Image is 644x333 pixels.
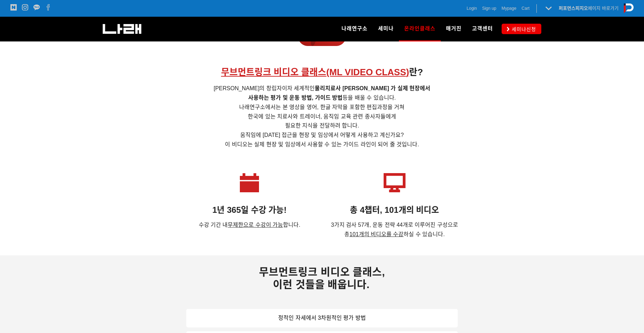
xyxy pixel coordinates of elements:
[399,17,441,41] a: 온라인클래스
[441,17,467,41] a: 매거진
[221,67,423,77] span: 란?
[331,222,458,228] span: 3가지 검사 57개, 운동 전략 44개로 이루어진 구성으로
[248,95,343,101] strong: 사용하는 평가 및 운동 방법, 가이드 방법
[559,6,619,11] a: 퍼포먼스피지오페이지 바로가기
[502,5,517,12] a: Mypage
[221,67,406,77] u: 무브먼트링크 비디오 클래스(ML VIDEO CLASS
[336,17,373,41] a: 나래연구소
[482,5,496,12] a: Sign up
[199,222,300,228] span: 수강 기간 내 합니다.
[559,6,588,11] strong: 퍼포먼스피지오
[502,24,541,34] a: 세미나신청
[446,25,462,32] span: 매거진
[186,309,458,327] a: 정적인 자세에서 3차원적인 평가 방법
[228,222,283,228] u: 무제한으로 수강이 가능
[212,205,286,215] strong: 1년 365일 수강 가능!
[472,25,493,32] span: 고객센터
[404,23,435,34] span: 온라인클래스
[373,17,399,41] a: 세미나
[341,25,368,32] span: 나래연구소
[344,231,445,237] span: 총 하실 수 있습니다.
[350,231,404,237] u: 101개의 비디오를 수강
[350,205,439,215] strong: 총 4챕터, 101개의 비디오
[239,95,405,119] span: 등을 배울 수 있습니다. 나래연구소에서는 본 영상을 영어, 한글 자막을 포함한 편집과정을 거쳐 한국에 있는 치료사와 트레이너, 움직임 교육 관련 종사자들에게
[406,67,409,77] u: )
[315,85,430,91] strong: 물리치료사 [PERSON_NAME] 가 실제 현장에서
[259,266,385,278] strong: 무브먼트링크 비디오 클래스,
[273,279,369,290] strong: 이런 것들을 배웁니다.
[240,123,404,138] span: 필요한 지식을 전달하려 합니다. 움직임에 [DATE] 접근을 현장 및 임상에서 어떻게 사용하고 계신가요?
[225,141,419,147] span: 이 비디오는 실제 현장 및 임상에서 사용할 수 있는 가이드 라인이 되어 줄 것입니다.
[214,85,431,91] span: [PERSON_NAME]의 창립자이자 세계적인
[467,5,477,12] a: Login
[521,5,529,12] a: Cart
[510,26,536,33] span: 세미나신청
[467,17,498,41] a: 고객센터
[378,25,394,32] span: 세미나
